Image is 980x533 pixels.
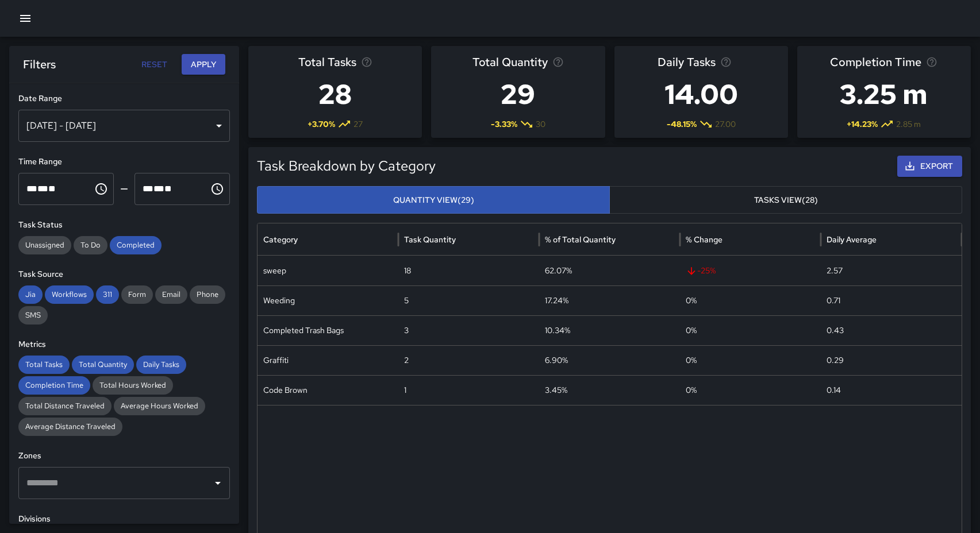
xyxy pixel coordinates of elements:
span: Workflows [45,289,94,300]
span: Completed [110,240,162,251]
span: 0 % [686,355,697,365]
span: -3.33 % [491,118,517,130]
div: 3.45% [539,375,680,405]
div: Email [155,285,187,304]
div: Total Hours Worked [93,376,173,395]
span: 27 [353,118,363,130]
div: 0.71 [821,285,962,315]
span: 311 [96,289,119,300]
h3: 14.00 [658,71,745,117]
div: Workflows [45,285,94,304]
h6: Task Status [18,219,230,231]
div: Code Brown [258,375,398,405]
span: Phone [190,289,225,300]
span: 2.85 m [896,118,921,130]
h6: Metrics [18,338,230,351]
span: Total Tasks [298,53,356,71]
span: Total Hours Worked [93,380,173,391]
button: Quantity View(29) [257,186,610,214]
div: % Change [686,234,722,245]
svg: Total number of tasks in the selected period, compared to the previous period. [361,56,372,68]
span: Unassigned [18,240,71,251]
div: 17.24% [539,285,680,315]
span: 27.00 [715,118,736,130]
h3: 29 [472,71,564,117]
span: Form [121,289,153,300]
div: 311 [96,285,119,304]
span: Average Hours Worked [114,400,205,412]
div: Category [263,234,298,245]
h6: Zones [18,450,230,462]
h6: Task Source [18,268,230,281]
div: 1 [398,375,539,405]
div: 18 [398,256,539,285]
button: Reset [136,54,172,75]
div: Completed [110,236,162,254]
h3: 28 [298,71,372,117]
div: Total Distance Traveled [18,397,112,415]
span: 0 % [686,295,697,306]
button: Export [897,156,962,177]
button: Choose time, selected time is 12:00 AM [90,177,113,200]
div: % of Total Quantity [545,234,616,245]
span: Hours [26,184,37,193]
div: Average Distance Traveled [18,418,122,436]
div: 62.07% [539,256,680,285]
div: Daily Average [827,234,877,245]
span: Minutes [153,184,164,193]
div: 0.29 [821,345,962,375]
div: 10.34% [539,315,680,345]
div: Jia [18,285,43,304]
h6: Time Range [18,156,230,168]
div: Phone [190,285,225,304]
svg: Average number of tasks per day in the selected period, compared to the previous period. [720,56,732,68]
span: Average Distance Traveled [18,421,122,432]
span: Completion Time [18,380,90,391]
span: Daily Tasks [658,53,716,71]
div: SMS [18,306,48,325]
span: To Do [74,240,107,251]
span: Total Quantity [472,53,548,71]
span: Email [155,289,187,300]
span: -48.15 % [667,118,697,130]
div: sweep [258,256,398,285]
div: Daily Tasks [136,356,186,374]
span: Jia [18,289,43,300]
div: Task Quantity [404,234,456,245]
div: 2 [398,345,539,375]
span: Daily Tasks [136,359,186,370]
h3: 3.25 m [830,71,937,117]
div: 0.43 [821,315,962,345]
div: Completed Trash Bags [258,315,398,345]
div: 2.57 [821,256,962,285]
svg: Total task quantity in the selected period, compared to the previous period. [552,56,564,68]
span: SMS [18,310,48,321]
span: 0 % [686,325,697,335]
div: Total Quantity [72,356,134,374]
span: 30 [536,118,545,130]
span: Completion Time [830,53,921,71]
span: Hours [143,184,153,193]
h6: Filters [23,55,56,74]
span: Meridiem [48,184,56,193]
span: 0 % [686,385,697,395]
span: + 3.70 % [308,118,335,130]
button: Open [210,475,226,491]
span: + 14.23 % [847,118,878,130]
div: [DATE] - [DATE] [18,110,230,142]
span: Minutes [37,184,48,193]
div: Unassigned [18,236,71,254]
h6: Date Range [18,92,230,105]
button: Choose time, selected time is 11:59 PM [206,177,229,200]
span: Meridiem [164,184,172,193]
h6: Divisions [18,513,230,526]
span: Total Distance Traveled [18,400,112,412]
div: Completion Time [18,376,90,395]
button: Tasks View(28) [609,186,962,214]
span: Total Quantity [72,359,134,370]
div: Average Hours Worked [114,397,205,415]
h5: Task Breakdown by Category [257,157,785,175]
span: -25 % [686,256,815,285]
div: Weeding [258,285,398,315]
div: Graffiti [258,345,398,375]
